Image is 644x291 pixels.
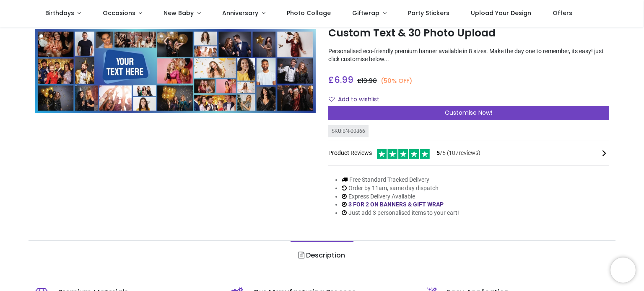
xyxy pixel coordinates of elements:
[553,9,572,17] span: Offers
[361,77,377,85] span: 13.98
[436,149,480,157] span: /5 ( 107 reviews)
[610,258,636,283] iframe: Brevo live chat
[348,201,444,208] a: 3 FOR 2 ON BANNERS & GIFT WRAP
[381,77,413,85] small: (50% OFF)
[342,209,459,217] li: Just add 3 personalised items to your cart!
[342,193,459,201] li: Express Delivery Available
[328,47,609,64] p: Personalised eco-friendly premium banner available in 8 sizes. Make the day one to remember, its ...
[287,9,331,17] span: Photo Collage
[328,125,369,137] div: SKU: BN-00866
[329,96,335,102] i: Add to wishlist
[334,74,353,86] span: 6.99
[342,184,459,193] li: Order by 11am, same day dispatch
[328,74,353,86] span: £
[45,9,74,17] span: Birthdays
[408,9,449,17] span: Party Stickers
[291,241,353,270] a: Description
[342,176,459,184] li: Free Standard Tracked Delivery
[103,9,135,17] span: Occasions
[328,93,387,107] button: Add to wishlistAdd to wishlist
[328,148,609,159] div: Product Reviews
[35,29,316,113] img: Personalised Party Banner - Blue Photo Collage - Custom Text & 30 Photo Upload
[357,77,377,85] span: £
[164,9,194,17] span: New Baby
[352,9,379,17] span: Giftwrap
[436,149,440,156] span: 5
[445,108,492,117] span: Customise Now!
[471,9,531,17] span: Upload Your Design
[222,9,258,17] span: Anniversary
